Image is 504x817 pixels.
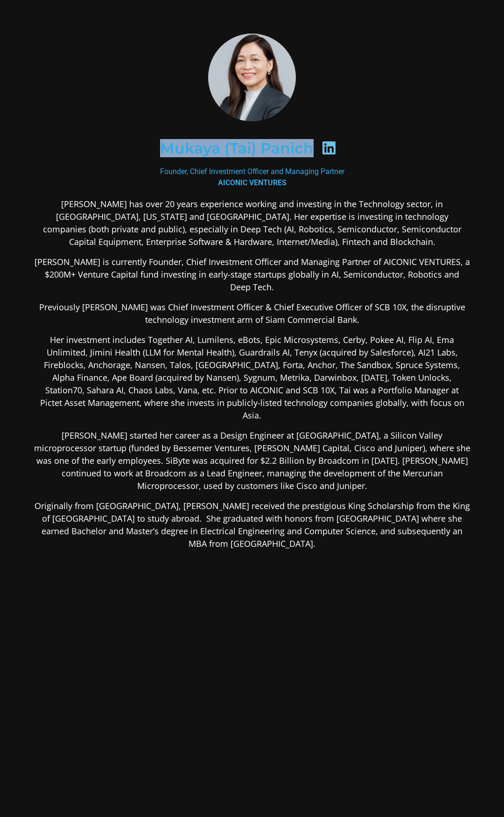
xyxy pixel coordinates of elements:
[160,141,314,156] h2: Mukaya (Tai) Panich
[34,500,470,550] p: Originally from [GEOGRAPHIC_DATA], [PERSON_NAME] received the prestigious King Scholarship from t...
[34,301,470,326] p: Previously [PERSON_NAME] was Chief Investment Officer & Chief Executive Officer of SCB 10X, the d...
[218,178,287,187] b: AICONIC VENTURES
[34,334,470,422] p: Her investment includes Together AI, Lumilens, eBots, Epic Microsystems, Cerby, Pokee AI, Flip AI...
[34,198,470,248] p: [PERSON_NAME] has over 20 years experience working and investing in the Technology sector, in [GE...
[34,256,470,293] p: [PERSON_NAME] is currently Founder, Chief Investment Officer and Managing Partner of AICONIC VENT...
[34,429,470,492] p: [PERSON_NAME] started her career as a Design Engineer at [GEOGRAPHIC_DATA], a Silicon Valley micr...
[34,166,470,189] div: Founder, Chief Investment Officer and Managing Partner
